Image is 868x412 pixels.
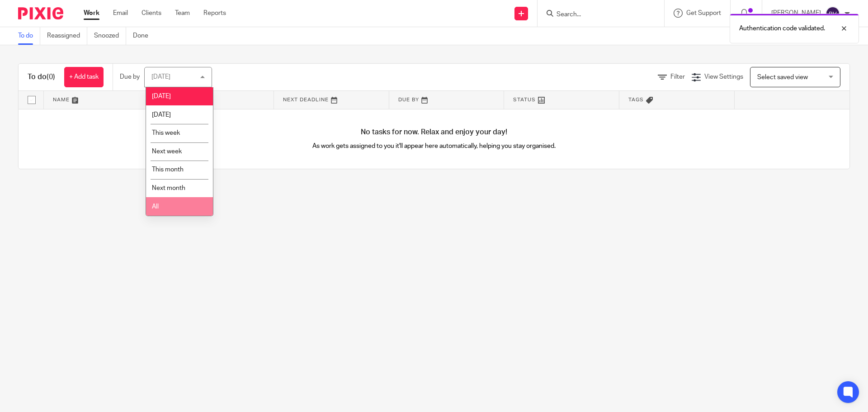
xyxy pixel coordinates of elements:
[64,67,104,87] a: + Add task
[47,27,87,45] a: Reassigned
[175,9,190,18] a: Team
[18,27,40,45] a: To do
[152,93,171,99] span: [DATE]
[739,24,825,33] p: Authentication code validated.
[152,130,180,136] span: This week
[826,6,840,21] img: svg%3E
[152,148,182,155] span: Next week
[203,9,226,18] a: Reports
[757,74,808,81] span: Select saved view
[113,9,128,18] a: Email
[628,97,644,102] span: Tags
[152,112,171,118] span: [DATE]
[151,74,170,80] div: [DATE]
[670,74,685,80] span: Filter
[133,27,155,45] a: Done
[152,204,159,210] span: All
[152,166,184,173] span: This month
[19,128,849,137] h4: No tasks for now. Relax and enjoy your day!
[152,185,185,191] span: Next month
[28,72,55,82] h1: To do
[18,7,63,19] img: Pixie
[120,72,140,81] p: Due by
[142,9,161,18] a: Clients
[84,9,99,18] a: Work
[704,74,743,80] span: View Settings
[226,142,642,151] p: As work gets assigned to you it'll appear here automatically, helping you stay organised.
[94,27,126,45] a: Snoozed
[47,73,55,81] span: (0)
